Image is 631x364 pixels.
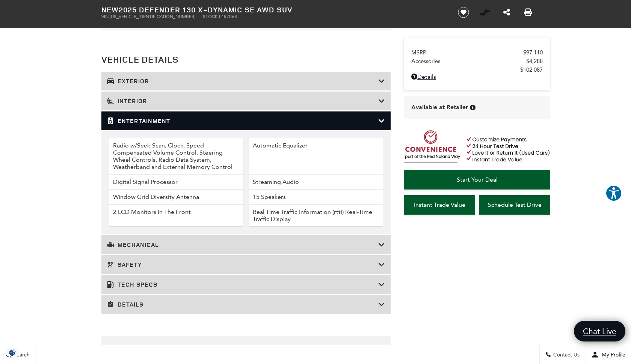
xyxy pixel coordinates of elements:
[107,97,378,105] h3: Interior
[605,185,622,203] aside: Accessibility Help Desk
[523,49,543,56] span: $97,110
[404,218,550,337] iframe: YouTube video player
[404,195,475,215] a: Instant Trade Value
[107,241,378,248] h3: Mechanical
[107,77,378,85] h3: Exterior
[411,49,543,56] a: MSRP $97,110
[574,321,625,341] a: Chat Live
[455,6,472,18] button: Save vehicle
[249,138,383,174] li: Automatic Equalizer
[101,6,445,14] h1: 2025 Defender 130 X-Dynamic SE AWD SUV
[107,261,378,268] h3: Safety
[110,14,195,19] span: [US_VEHICLE_IDENTIFICATION_NUMBER]
[526,58,543,65] span: $4,288
[107,281,378,288] h3: Tech Specs
[411,49,523,56] span: MSRP
[457,176,498,183] span: Start Your Deal
[551,352,580,358] span: Contact Us
[4,349,21,356] section: Click to Open Cookie Consent Modal
[579,326,620,336] span: Chat Live
[503,8,510,17] a: Share this New 2025 Defender 130 X-Dynamic SE AWD SUV
[101,5,119,15] strong: New
[107,301,378,308] h3: Details
[479,7,491,18] button: Vehicle Added To Compare List
[101,53,391,66] h2: Vehicle Details
[411,103,468,111] span: Available at Retailer
[414,201,465,208] span: Instant Trade Value
[404,170,550,190] a: Start Your Deal
[249,174,383,190] li: Streaming Audio
[479,195,550,215] a: Schedule Test Drive
[109,174,243,190] li: Digital Signal Processor
[411,73,543,80] a: Details
[411,58,543,65] a: Accessories $4,288
[109,205,243,227] li: 2 LCD Monitors In The Front
[249,205,383,227] li: Real Time Traffic Information (rtti) Real-Time Traffic Display
[109,190,243,205] li: Window Grid Diversity Antenna
[411,66,543,73] a: $102,087
[101,14,110,19] span: VIN:
[470,105,476,110] div: Vehicle is in stock and ready for immediate delivery. Due to demand, availability is subject to c...
[249,190,383,205] li: 15 Speakers
[520,66,543,73] span: $102,087
[107,117,378,125] h3: Entertainment
[599,352,625,358] span: My Profile
[488,201,542,208] span: Schedule Test Drive
[219,14,237,19] span: L457068
[411,58,526,65] span: Accessories
[109,138,243,174] li: Radio w/Seek-Scan, Clock, Speed Compensated Volume Control, Steering Wheel Controls, Radio Data S...
[605,185,622,202] button: Explore your accessibility options
[203,14,219,19] span: Stock:
[524,8,532,17] a: Print this New 2025 Defender 130 X-Dynamic SE AWD SUV
[4,349,21,356] img: Opt-Out Icon
[586,345,631,364] button: Open user profile menu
